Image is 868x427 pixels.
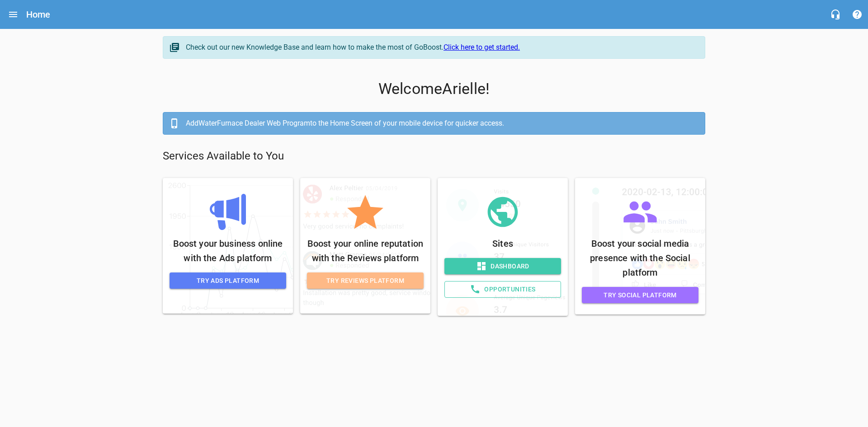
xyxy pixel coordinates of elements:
[170,236,286,265] p: Boost your business online with the Ads platform
[170,272,286,289] a: Try Ads Platform
[452,261,554,272] span: Dashboard
[163,149,705,164] p: Services Available to You
[582,236,698,280] p: Boost your social media presence with the Social platform
[825,4,846,25] button: Live Chat
[582,287,698,304] a: Try Social Platform
[2,4,24,25] button: Open drawer
[314,275,416,286] span: Try Reviews Platform
[846,4,868,25] button: Support Portal
[163,80,705,98] p: Welcome Arielle !
[186,42,696,53] div: Check out our new Knowledge Base and learn how to make the most of GoBoost.
[307,272,424,289] a: Try Reviews Platform
[177,275,279,286] span: Try Ads Platform
[163,112,705,135] a: AddWaterFurnace Dealer Web Programto the Home Screen of your mobile device for quicker access.
[26,7,51,22] h6: Home
[452,284,553,295] span: Opportunities
[444,236,561,251] p: Sites
[589,290,691,301] span: Try Social Platform
[307,236,424,265] p: Boost your online reputation with the Reviews platform
[443,43,520,52] a: Click here to get started.
[444,281,561,298] a: Opportunities
[444,258,561,275] a: Dashboard
[186,118,696,129] div: Add WaterFurnace Dealer Web Program to the Home Screen of your mobile device for quicker access.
